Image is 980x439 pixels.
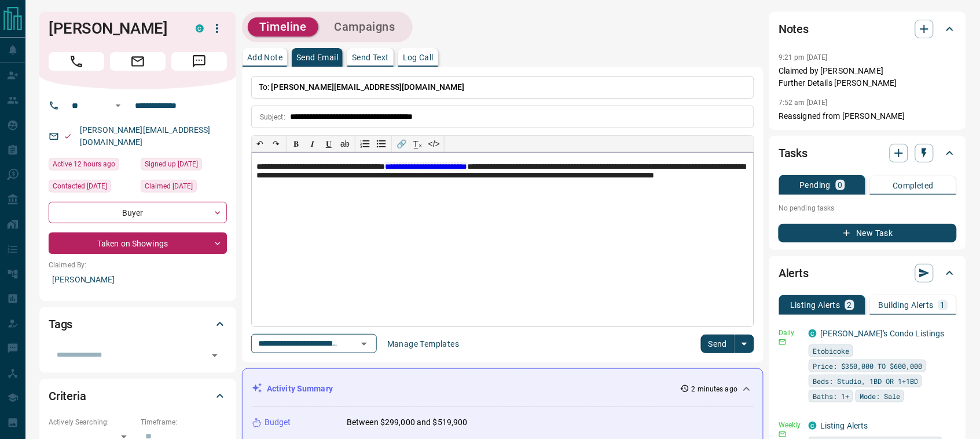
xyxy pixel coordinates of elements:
div: split button [701,335,755,353]
button: Campaigns [323,17,407,37]
p: 2 minutes ago [692,384,737,394]
p: Reassigned from [PERSON_NAME] [779,110,957,122]
span: Email [110,52,166,71]
button: Open [111,99,125,113]
button: T̲ₓ [410,136,426,152]
div: Alerts [779,259,957,287]
span: Active 12 hours ago [53,158,115,170]
p: Activity Summary [267,383,333,395]
span: Etobicoke [813,345,849,357]
span: Baths: 1+ [813,390,849,402]
span: [PERSON_NAME][EMAIL_ADDRESS][DOMAIN_NAME] [271,82,465,92]
button: Open [356,336,372,352]
p: Log Call [403,53,434,61]
button: ↶ [252,136,268,152]
span: Signed up [DATE] [145,158,198,170]
p: Budget [265,416,291,429]
p: Send Text [352,53,389,61]
p: Building Alerts [879,301,934,309]
div: condos.ca [809,422,817,430]
p: Listing Alerts [790,301,840,309]
svg: Email Valid [64,132,72,140]
button: Timeline [248,17,318,37]
button: Manage Templates [380,335,466,353]
p: 9:21 pm [DATE] [779,53,828,61]
div: Criteria [49,382,227,410]
button: New Task [779,224,957,242]
button: 𝑰 [304,136,321,152]
p: 1 [941,301,945,309]
div: Mon May 23 2022 [141,180,227,196]
span: Call [49,52,104,71]
span: Beds: Studio, 1BD OR 1+1BD [813,375,918,387]
span: Message [171,52,227,71]
h1: [PERSON_NAME] [49,19,178,38]
button: ↷ [268,136,284,152]
button: 𝐁 [288,136,304,152]
h2: Alerts [779,264,809,282]
p: To: [251,76,754,99]
p: Completed [893,182,934,190]
p: Subject: [260,112,285,122]
s: ab [340,139,350,148]
span: 𝐔 [326,139,332,148]
p: [PERSON_NAME] [49,270,227,289]
div: condos.ca [809,329,817,338]
span: Price: $350,000 TO $600,000 [813,360,922,372]
p: No pending tasks [779,199,957,217]
p: Daily [779,328,802,338]
p: 2 [847,301,852,309]
div: Notes [779,15,957,43]
p: Send Email [296,53,338,61]
button: Numbered list [357,136,373,152]
h2: Tags [49,315,72,333]
p: Claimed By: [49,260,227,270]
svg: Email [779,430,787,438]
button: Send [701,335,735,353]
p: Between $299,000 and $519,900 [347,416,468,429]
h2: Tasks [779,144,808,162]
div: Tasks [779,139,957,167]
button: 🔗 [394,136,410,152]
h2: Notes [779,20,809,38]
span: Mode: Sale [860,390,900,402]
div: Taken on Showings [49,233,227,254]
div: Sat May 28 2022 [49,180,135,196]
button: </> [426,136,442,152]
a: Listing Alerts [820,421,868,430]
div: condos.ca [196,24,204,32]
svg: Email [779,338,787,346]
span: Claimed [DATE] [145,180,193,192]
div: Activity Summary2 minutes ago [252,378,754,400]
p: 0 [838,181,843,189]
p: Claimed by [PERSON_NAME] Further Details [PERSON_NAME] [779,65,957,89]
p: Add Note [247,53,282,61]
a: [PERSON_NAME]'s Condo Listings [820,329,945,338]
button: 𝐔 [321,136,337,152]
button: Open [207,347,223,364]
p: Weekly [779,420,802,430]
h2: Criteria [49,387,86,405]
a: [PERSON_NAME][EMAIL_ADDRESS][DOMAIN_NAME] [80,125,211,147]
p: Actively Searching: [49,417,135,427]
div: Tags [49,310,227,338]
div: Buyer [49,202,227,223]
p: Pending [800,181,831,189]
button: Bullet list [373,136,390,152]
div: Wed Aug 13 2025 [49,158,135,174]
p: 7:52 am [DATE] [779,99,828,107]
button: ab [337,136,353,152]
span: Contacted [DATE] [53,180,107,192]
div: Fri Sep 22 2017 [141,158,227,174]
p: Timeframe: [141,417,227,427]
